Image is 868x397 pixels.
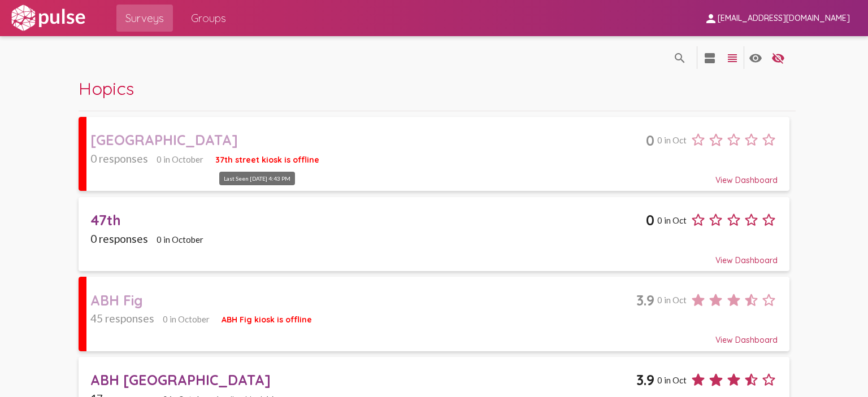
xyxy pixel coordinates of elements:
button: language [767,46,789,69]
a: 47th00 in Oct0 responses0 in OctoberView Dashboard [79,197,789,271]
a: Surveys [116,5,173,32]
button: language [721,46,744,69]
a: Groups [182,5,235,32]
div: [GEOGRAPHIC_DATA] [90,131,646,149]
div: View Dashboard [90,245,778,265]
div: View Dashboard [90,165,778,185]
a: [GEOGRAPHIC_DATA]00 in Oct0 responses0 in October37th street kiosk is offlineView Dashboard [79,117,789,191]
a: ABH Fig3.90 in Oct45 responses0 in OctoberABH Fig kiosk is offlineView Dashboard [79,277,789,351]
mat-icon: person [704,12,718,25]
mat-icon: language [771,51,785,65]
span: 0 in October [163,314,210,324]
span: 3.9 [636,291,654,309]
span: 37th street kiosk is offline [215,155,319,165]
div: View Dashboard [90,325,778,345]
span: 0 responses [90,152,148,165]
mat-icon: language [703,51,717,65]
span: 3.9 [636,371,654,389]
span: [EMAIL_ADDRESS][DOMAIN_NAME] [718,14,850,24]
button: language [669,46,691,69]
button: language [698,46,721,69]
span: Hopics [79,77,134,99]
span: Surveys [125,8,164,28]
span: 0 [646,132,654,149]
span: 0 in Oct [657,215,687,225]
button: [EMAIL_ADDRESS][DOMAIN_NAME] [695,7,859,28]
mat-icon: language [726,51,739,65]
span: 0 in Oct [657,295,687,305]
span: ABH Fig kiosk is offline [222,315,312,325]
span: 0 [646,211,654,229]
mat-icon: language [749,51,762,65]
span: 0 responses [90,232,148,245]
span: 0 in October [157,234,203,245]
span: 0 in Oct [657,375,687,385]
div: ABH Fig [90,291,636,309]
span: Groups [191,8,226,28]
mat-icon: language [673,51,687,65]
div: ABH [GEOGRAPHIC_DATA] [90,371,636,389]
span: 0 in October [157,154,203,164]
span: 0 in Oct [657,135,687,145]
div: 47th [90,211,646,229]
img: white-logo.svg [9,4,87,32]
span: 45 responses [90,312,154,325]
button: language [744,46,767,69]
